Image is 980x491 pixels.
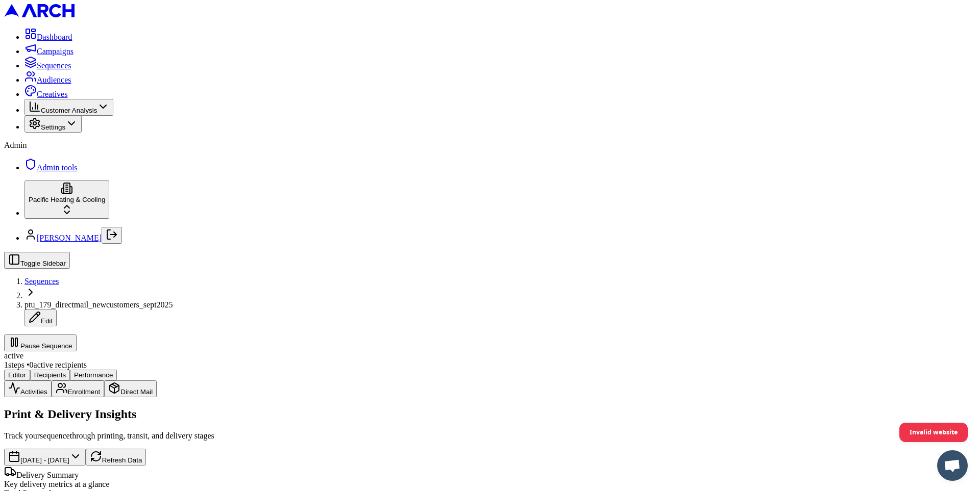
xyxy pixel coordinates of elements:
span: Settings [41,123,65,131]
span: Dashboard [37,33,72,41]
nav: breadcrumb [4,277,976,326]
span: Customer Analysis [41,107,97,114]
button: Enrollment [52,380,105,397]
button: Recipients [30,370,70,380]
div: Key delivery metrics at a glance [4,480,976,489]
a: Sequences [24,61,71,70]
button: Settings [24,116,82,133]
p: Track your sequence through printing, transit, and delivery stages [4,431,976,441]
span: Audiences [37,75,71,84]
a: Creatives [24,90,67,98]
span: Toggle Sidebar [20,260,66,267]
button: [DATE] - [DATE] [4,449,86,466]
button: Log out [102,227,122,244]
span: Admin tools [37,163,78,172]
a: Audiences [24,75,71,84]
span: Campaigns [37,47,73,56]
a: [PERSON_NAME] [37,234,102,242]
a: Admin tools [24,163,78,172]
button: Performance [70,370,117,380]
div: Open chat [937,450,968,481]
div: active [4,351,976,360]
a: Campaigns [24,47,73,56]
div: Admin [4,141,976,150]
button: Pause Sequence [4,334,77,351]
span: 1 steps • 0 active recipients [4,360,87,369]
button: Direct Mail [104,380,157,397]
button: Refresh Data [86,449,146,466]
span: Invalid website [910,423,958,441]
span: Pacific Heating & Cooling [29,196,105,203]
h2: Print & Delivery Insights [4,407,976,421]
button: Toggle Sidebar [4,252,70,269]
a: Dashboard [24,33,72,41]
span: Edit [41,317,53,325]
span: Creatives [37,90,67,98]
div: Delivery Summary [4,466,976,480]
button: Edit [24,309,57,326]
button: Pacific Heating & Cooling [24,180,109,219]
span: Sequences [37,61,71,70]
button: Customer Analysis [24,99,113,116]
button: Activities [4,380,52,397]
a: Sequences [24,277,59,286]
button: Editor [4,370,30,380]
span: ptu_179_directmail_newcustomers_sept2025 [24,300,173,309]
